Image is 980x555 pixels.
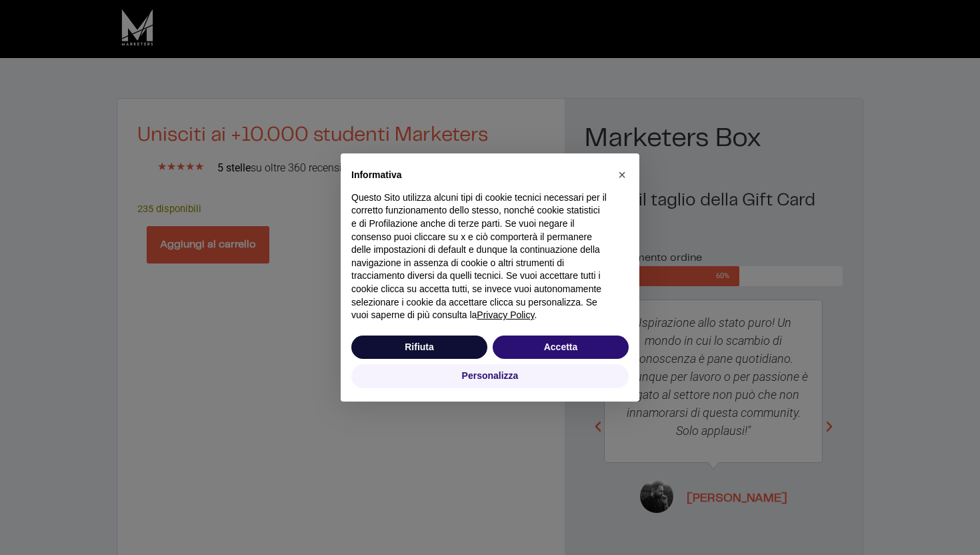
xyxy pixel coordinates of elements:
span: × [618,167,626,182]
p: Questo Sito utilizza alcuni tipi di cookie tecnici necessari per il corretto funzionamento dello ... [351,191,607,322]
button: Rifiuta [351,336,487,360]
a: Privacy Policy [477,310,534,320]
button: Chiudi questa informativa [611,164,633,185]
button: Personalizza [351,364,629,388]
button: Accetta [493,336,629,360]
h2: Informativa [351,169,607,181]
